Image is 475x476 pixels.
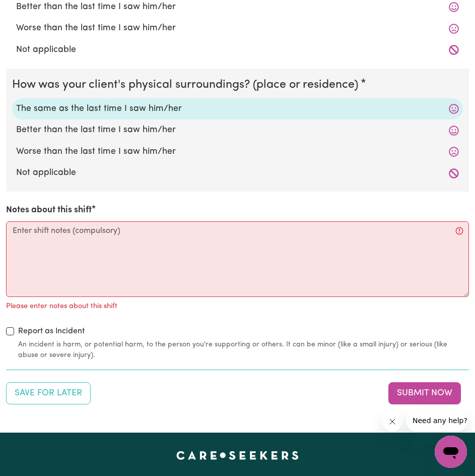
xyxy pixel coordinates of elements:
[16,145,459,158] label: Worse than the last time I saw him/her
[406,409,467,432] iframe: Message from company
[388,382,461,404] button: Submit your job report
[435,436,467,468] iframe: Button to launch messaging window
[16,102,459,115] label: The same as the last time I saw him/her
[16,22,459,35] label: Worse than the last time I saw him/her
[6,204,92,217] label: Notes about this shift
[16,124,459,137] label: Better than the last time I saw him/her
[16,1,459,14] label: Better than the last time I saw him/her
[12,77,362,94] legend: How was your client's physical surroundings? (place or residence)
[6,382,91,404] button: Save your job report
[18,325,85,337] label: Report as Incident
[16,166,459,180] label: Not applicable
[382,411,402,432] iframe: Close message
[176,451,299,459] a: Careseekers home page
[6,7,61,15] span: Need any help?
[18,339,469,361] small: An incident is harm, or potential harm, to the person you're supporting or others. It can be mino...
[6,301,117,312] p: Please enter notes about this shift
[16,43,459,56] label: Not applicable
